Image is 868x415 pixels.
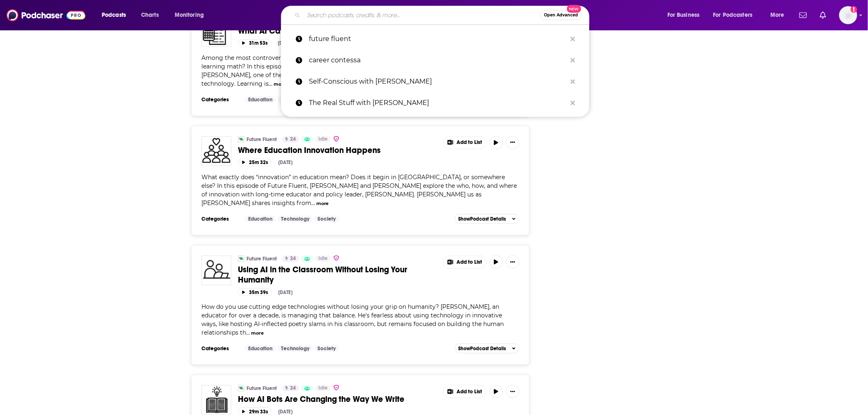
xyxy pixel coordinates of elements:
[238,26,437,36] a: What AI Can--and Can't--Do in Math
[281,92,589,114] a: The Real Stuff with [PERSON_NAME]
[201,216,238,222] h3: Categories
[443,256,486,268] button: Show More Button
[238,288,272,296] button: 35m 39s
[102,9,126,21] span: Podcasts
[290,255,296,263] span: 24
[304,9,540,22] input: Search podcasts, credits, & more...
[278,290,292,295] div: [DATE]
[238,385,244,392] img: Future Fluent
[201,136,231,166] img: Where Education Innovation Happens
[309,50,566,71] p: career contessa
[278,160,292,165] div: [DATE]
[458,346,506,351] span: Show Podcast Details
[274,81,286,88] button: more
[238,145,381,155] span: Where Education Innovation Happens
[333,255,340,262] img: verified Badge
[269,80,272,87] span: ...
[141,9,159,21] span: Charts
[201,345,238,352] h3: Categories
[201,54,511,87] span: Among the most controversial topics in AI is just this: What role do we want AI to have in teachi...
[282,136,299,143] a: 24
[289,6,597,25] div: Search podcasts, credits, & more...
[455,214,519,224] button: ShowPodcast Details
[247,385,277,392] a: Future Fluent
[333,384,340,391] img: verified Badge
[315,255,331,262] a: Idle
[201,96,238,103] h3: Categories
[238,159,272,166] button: 25m 32s
[506,385,519,398] button: Show More Button
[201,17,231,47] img: What AI Can--and Can't--Do in Math
[238,394,404,404] span: How AI Bots Are Changing the Way We Write
[251,330,264,337] button: more
[290,384,296,392] span: 24
[457,259,482,265] span: Add to List
[713,9,753,21] span: For Podcasters
[238,394,437,404] a: How AI Bots Are Changing the Way We Write
[318,135,328,144] span: Idle
[309,71,566,92] p: Self-Conscious with Chrissy Teigen
[839,6,857,24] span: Logged in as hmill
[278,96,313,103] a: Technology
[506,255,519,269] button: Show More Button
[708,9,765,22] button: open menu
[281,50,589,71] a: career contessa
[309,92,566,114] p: The Real Stuff with Lucie Fink
[238,145,437,155] a: Where Education Innovation Happens
[458,216,506,222] span: Show Podcast Details
[245,96,276,103] a: Education
[238,265,407,285] span: Using AI in the Classroom Without Losing Your Humanity
[201,385,231,415] img: How AI Bots Are Changing the Way We Write
[765,9,795,22] button: open menu
[457,389,482,395] span: Add to List
[96,9,137,22] button: open menu
[245,345,276,352] a: Education
[278,216,313,222] a: Technology
[201,173,517,207] span: What exactly does “innovation” in education mean? Does it begin in [GEOGRAPHIC_DATA], or somewher...
[839,6,857,24] button: Show profile menu
[316,200,329,207] button: more
[201,255,231,285] img: Using AI in the Classroom Without Losing Your Humanity
[851,6,857,13] svg: Add a profile image
[506,136,519,149] button: Show More Button
[315,216,339,222] a: Society
[238,26,370,36] span: What AI Can--and Can't--Do in Math
[318,255,328,263] span: Idle
[281,71,589,92] a: Self-Conscious with [PERSON_NAME]
[247,255,277,262] a: Future Fluent
[282,385,299,392] a: 24
[282,255,299,262] a: 24
[7,7,85,23] img: Podchaser - Follow, Share and Rate Podcasts
[770,9,784,21] span: More
[567,5,582,13] span: New
[544,13,578,17] span: Open Advanced
[667,9,700,21] span: For Business
[443,137,486,149] button: Show More Button
[201,303,504,336] span: How do you use cutting edge technologies without losing your grip on humanity? [PERSON_NAME], an ...
[315,345,339,352] a: Society
[238,265,437,285] a: Using AI in the Classroom Without Losing Your Humanity
[278,345,313,352] a: Technology
[309,28,566,50] p: future fluent
[238,136,244,143] img: Future Fluent
[278,40,292,46] div: [DATE]
[311,199,315,207] span: ...
[136,9,164,22] a: Charts
[246,329,250,336] span: ...
[457,139,482,146] span: Add to List
[817,8,829,22] a: Show notifications dropdown
[238,255,244,262] img: Future Fluent
[315,136,331,143] a: Idle
[290,135,296,144] span: 24
[318,384,328,392] span: Idle
[278,409,292,415] div: [DATE]
[839,6,857,24] img: User Profile
[796,8,810,22] a: Show notifications dropdown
